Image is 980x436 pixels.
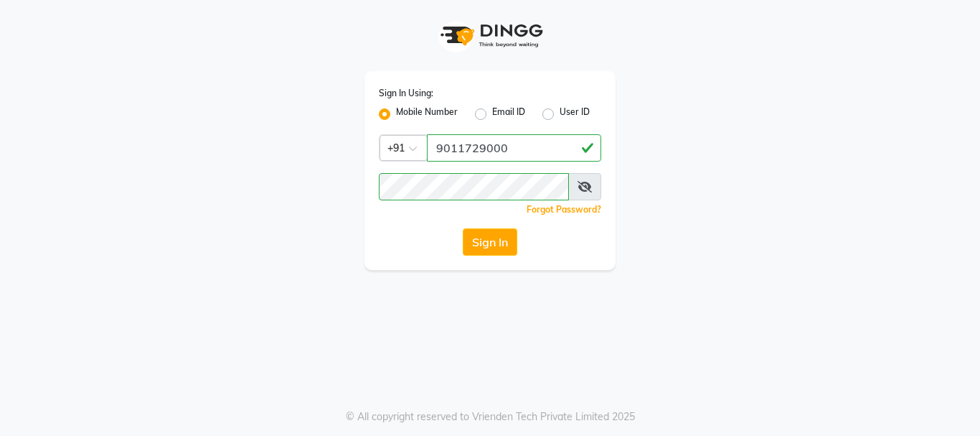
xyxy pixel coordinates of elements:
label: Mobile Number [396,106,458,123]
input: Username [427,134,601,162]
label: Email ID [492,106,525,123]
a: Forgot Password? [527,204,601,215]
button: Sign In [463,228,517,256]
input: Username [379,173,569,200]
label: Sign In Using: [379,87,433,100]
label: User ID [560,106,590,123]
img: logo1.svg [433,14,547,57]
